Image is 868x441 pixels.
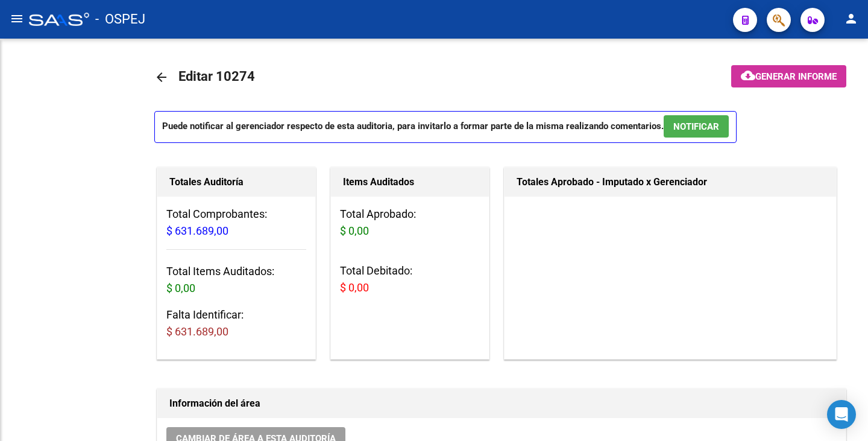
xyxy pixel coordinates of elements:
mat-icon: menu [10,11,24,26]
h3: Total Items Auditados: [166,263,306,297]
button: Generar informe [731,65,846,87]
span: $ 0,00 [340,281,369,294]
span: Generar informe [755,71,837,82]
mat-icon: person [844,11,858,26]
span: Editar 10274 [178,69,255,84]
h1: Items Auditados [343,173,477,192]
h3: Total Debitado: [340,262,480,296]
span: $ 631.689,00 [166,224,228,237]
mat-icon: cloud_download [741,68,755,83]
h3: Falta Identificar: [166,306,306,340]
div: Open Intercom Messenger [827,400,856,429]
h3: Total Aprobado: [340,206,480,240]
span: - OSPEJ [95,6,145,33]
span: $ 0,00 [166,282,195,294]
h1: Totales Auditoría [169,173,303,192]
span: $ 0,00 [340,224,369,237]
h1: Totales Aprobado - Imputado x Gerenciador [517,173,824,192]
mat-icon: arrow_back [154,70,169,84]
span: NOTIFICAR [673,121,719,132]
h1: Información del área [169,394,834,413]
button: NOTIFICAR [664,115,729,138]
span: $ 631.689,00 [166,325,228,338]
p: Puede notificar al gerenciador respecto de esta auditoria, para invitarlo a formar parte de la mi... [154,111,737,143]
h3: Total Comprobantes: [166,206,306,240]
